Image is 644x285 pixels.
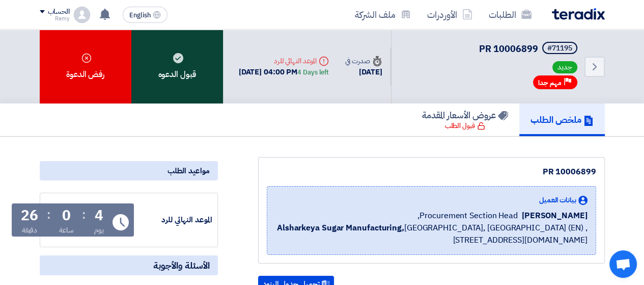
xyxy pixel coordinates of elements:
[552,8,605,20] img: Teradix logo
[347,3,419,27] a: ملف الشركة
[419,3,481,27] a: الأوردرات
[123,7,167,23] button: English
[481,3,540,27] a: الطلبات
[74,7,90,23] img: profile_test.png
[129,12,151,19] span: English
[48,8,70,16] div: الحساب
[40,16,70,21] div: Ramy
[609,250,637,278] a: Open chat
